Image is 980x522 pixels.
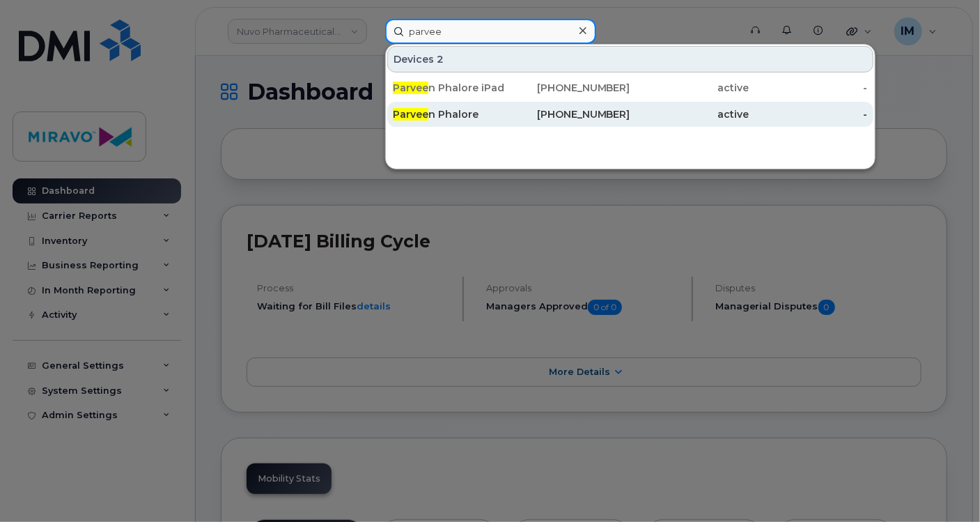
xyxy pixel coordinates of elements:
div: [PHONE_NUMBER] [511,107,630,121]
div: active [630,107,749,121]
span: Parvee [393,82,428,94]
div: - [749,81,867,95]
span: Parvee [393,108,428,121]
a: Parveen Phalore iPad[PHONE_NUMBER]active- [387,75,873,100]
div: active [630,81,749,95]
div: n Phalore [393,107,511,121]
div: Devices [387,46,873,72]
div: - [749,107,867,121]
div: [PHONE_NUMBER] [511,81,630,95]
div: n Phalore iPad [393,81,511,95]
a: Parveen Phalore[PHONE_NUMBER]active- [387,102,873,127]
span: 2 [437,52,444,66]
